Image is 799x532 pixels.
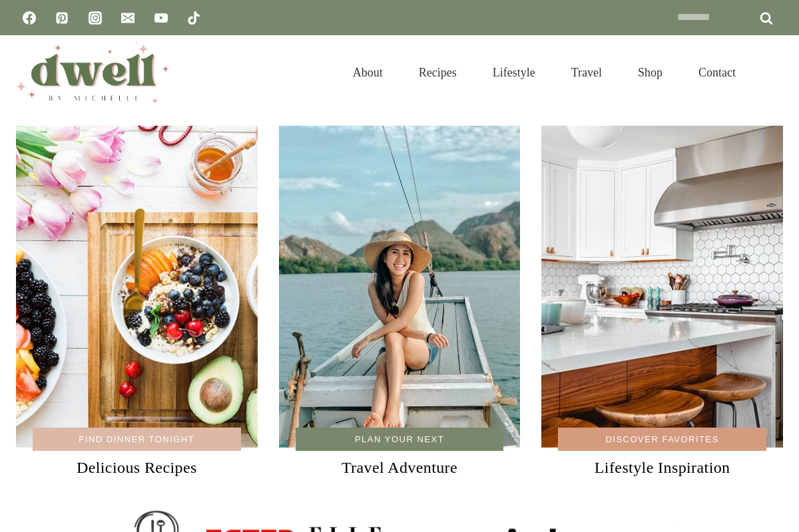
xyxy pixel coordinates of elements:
a: Instagram [82,5,109,31]
a: Pinterest [49,5,75,31]
a: Email [115,5,141,31]
nav: Primary Navigation [335,49,754,96]
a: About [335,49,401,96]
a: Shop [620,49,680,96]
a: Contact [680,49,754,96]
button: View Search Form [760,61,783,84]
a: TikTok [180,5,207,31]
img: DWELL by michelle [16,42,169,103]
a: Facebook [16,5,43,31]
a: YouTube [148,5,174,31]
a: Recipes [401,49,475,96]
a: Travel [553,49,620,96]
a: Lifestyle [475,49,553,96]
